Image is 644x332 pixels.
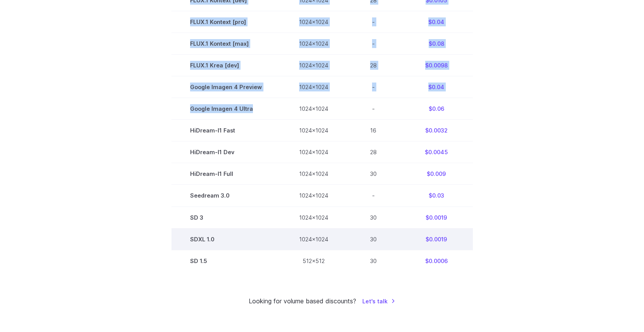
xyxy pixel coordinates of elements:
td: 1024x1024 [280,163,347,185]
td: SDXL 1.0 [171,228,280,250]
td: 30 [347,206,400,228]
td: 1024x1024 [280,120,347,141]
td: 28 [347,55,400,76]
td: $0.0045 [400,141,473,163]
td: 16 [347,120,400,141]
td: Seedream 3.0 [171,185,280,206]
td: $0.0006 [400,250,473,272]
td: - [347,11,400,33]
td: SD 3 [171,206,280,228]
td: HiDream-I1 Dev [171,141,280,163]
td: 512x512 [280,250,347,272]
td: - [347,76,400,98]
td: HiDream-I1 Full [171,163,280,185]
td: FLUX.1 Kontext [max] [171,33,280,55]
td: 1024x1024 [280,141,347,163]
td: - [347,98,400,120]
td: 1024x1024 [280,11,347,33]
td: $0.08 [400,33,473,55]
td: 1024x1024 [280,206,347,228]
td: 1024x1024 [280,55,347,76]
td: SD 1.5 [171,250,280,272]
td: $0.06 [400,98,473,120]
td: $0.04 [400,11,473,33]
td: $0.009 [400,163,473,185]
td: 30 [347,250,400,272]
td: $0.04 [400,76,473,98]
td: 30 [347,228,400,250]
td: 1024x1024 [280,228,347,250]
td: $0.0032 [400,120,473,141]
small: Looking for volume based discounts? [249,296,356,306]
td: FLUX.1 Krea [dev] [171,55,280,76]
td: 1024x1024 [280,76,347,98]
td: Google Imagen 4 Ultra [171,98,280,120]
td: $0.0019 [400,206,473,228]
td: FLUX.1 Kontext [pro] [171,11,280,33]
td: $0.03 [400,185,473,206]
td: HiDream-I1 Fast [171,120,280,141]
td: Google Imagen 4 Preview [171,76,280,98]
td: 28 [347,141,400,163]
td: - [347,185,400,206]
td: - [347,33,400,55]
td: 1024x1024 [280,185,347,206]
td: 1024x1024 [280,33,347,55]
td: 30 [347,163,400,185]
td: $0.0019 [400,228,473,250]
a: Let's talk [362,297,395,306]
td: 1024x1024 [280,98,347,120]
td: $0.0098 [400,55,473,76]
